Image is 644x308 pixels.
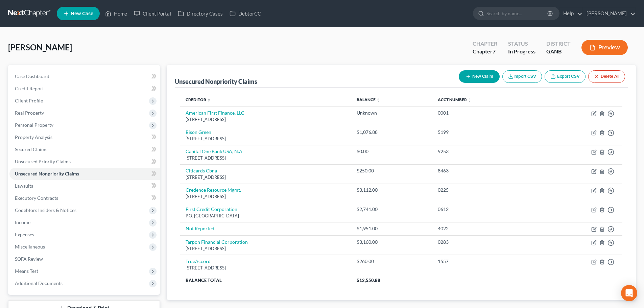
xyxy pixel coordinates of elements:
a: Unsecured Priority Claims [9,156,160,168]
div: 1557 [438,258,531,265]
div: Chapter [473,40,497,48]
span: Client Profile [15,98,43,103]
div: 0225 [438,187,531,193]
span: Miscellaneous [15,244,45,250]
button: Import CSV [502,70,542,83]
a: Unsecured Nonpriority Claims [9,168,160,180]
a: Balance unfold_more [357,97,380,102]
div: Status [508,40,535,48]
div: 0283 [438,239,531,245]
div: $260.00 [357,258,427,265]
div: $2,741.00 [357,206,427,213]
input: Search by name... [486,7,548,20]
a: Home [102,7,130,20]
span: Property Analysis [15,134,52,140]
i: unfold_more [468,98,472,102]
div: 5199 [438,129,531,136]
a: Lawsuits [9,180,160,192]
a: Credit Report [9,82,160,95]
div: [STREET_ADDRESS] [186,155,346,161]
button: Preview [581,40,628,55]
div: 0001 [438,110,531,116]
div: [STREET_ADDRESS] [186,193,346,200]
div: Chapter [473,48,497,55]
div: [STREET_ADDRESS] [186,265,346,271]
a: Bison Green [186,129,211,135]
div: $3,160.00 [357,239,427,245]
div: [STREET_ADDRESS] [186,245,346,252]
div: GANB [546,48,571,55]
a: Export CSV [545,70,586,83]
a: Directory Cases [174,7,226,20]
a: [PERSON_NAME] [583,7,636,20]
th: Balance Total [180,274,351,286]
span: Lawsuits [15,183,33,189]
i: unfold_more [207,98,211,102]
span: Income [15,219,30,225]
a: DebtorCC [226,7,264,20]
i: unfold_more [376,98,380,102]
span: Credit Report [15,86,44,91]
div: $0.00 [357,148,427,155]
span: [PERSON_NAME] [8,42,72,52]
a: Capital One Bank USA, N.A [186,148,242,154]
div: P.O. [GEOGRAPHIC_DATA] [186,213,346,219]
span: $12,550.88 [357,278,380,283]
a: Tarpon Financial Corporation [186,239,248,245]
div: Unsecured Nonpriority Claims [175,77,257,86]
a: Not Reported [186,226,214,231]
a: Executory Contracts [9,192,160,204]
a: TrueAccord [186,258,211,264]
div: $3,112.00 [357,187,427,193]
span: Case Dashboard [15,73,49,79]
div: [STREET_ADDRESS] [186,136,346,142]
span: New Case [71,11,93,16]
span: Expenses [15,232,34,237]
div: 8463 [438,167,531,174]
a: First Credit Corporation [186,206,237,212]
div: $1,951.00 [357,225,427,232]
div: 4022 [438,225,531,232]
a: Creditor unfold_more [186,97,211,102]
div: [STREET_ADDRESS] [186,116,346,123]
span: Executory Contracts [15,195,58,201]
div: 0612 [438,206,531,213]
span: Unsecured Priority Claims [15,159,71,164]
a: Citicards Cbna [186,168,217,173]
div: [STREET_ADDRESS] [186,174,346,181]
div: In Progress [508,48,535,55]
div: District [546,40,571,48]
a: Help [560,7,582,20]
a: American First Finance, LLC [186,110,244,116]
span: Personal Property [15,122,53,128]
span: Codebtors Insiders & Notices [15,207,76,213]
a: Secured Claims [9,143,160,156]
a: SOFA Review [9,253,160,265]
button: Delete All [588,70,625,83]
a: Credence Resource Mgmt. [186,187,241,193]
span: Unsecured Nonpriority Claims [15,171,79,176]
div: $250.00 [357,167,427,174]
span: SOFA Review [15,256,43,262]
div: 9253 [438,148,531,155]
div: $1,076.88 [357,129,427,136]
div: Open Intercom Messenger [621,285,637,301]
span: Real Property [15,110,44,116]
a: Acct Number unfold_more [438,97,472,102]
span: Secured Claims [15,146,47,152]
a: Client Portal [130,7,174,20]
span: 7 [493,48,496,54]
button: New Claim [459,70,500,83]
a: Property Analysis [9,131,160,143]
a: Case Dashboard [9,70,160,82]
div: Unknown [357,110,427,116]
span: Additional Documents [15,280,63,286]
span: Means Test [15,268,38,274]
